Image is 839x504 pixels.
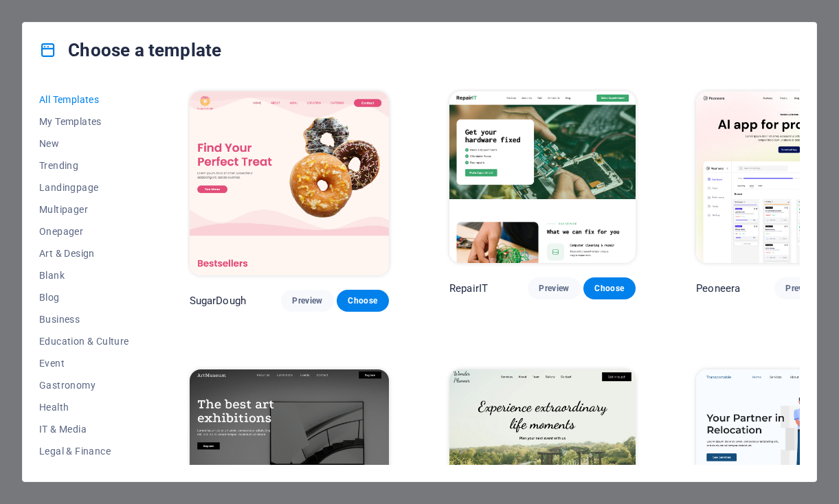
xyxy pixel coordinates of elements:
span: Education & Culture [39,336,129,347]
span: Onepager [39,226,129,237]
button: Legal & Finance [39,440,129,462]
span: Trending [39,160,129,171]
button: Preview [774,277,827,299]
button: Blank [39,264,129,286]
span: Gastronomy [39,380,129,391]
span: Preview [539,283,569,294]
h4: Choose a template [39,39,221,61]
span: Preview [292,295,322,306]
span: IT & Media [39,424,129,435]
button: Non-Profit [39,462,129,484]
button: Preview [528,277,580,299]
span: Blog [39,292,129,303]
span: Art & Design [39,248,129,259]
button: All Templates [39,89,129,111]
button: New [39,133,129,154]
span: Legal & Finance [39,446,129,457]
span: Blank [39,270,129,281]
button: Blog [39,286,129,308]
span: Multipager [39,204,129,215]
button: Business [39,308,129,330]
button: Onepager [39,220,129,242]
button: Health [39,396,129,418]
p: RepairIT [449,282,488,295]
img: RepairIT [449,91,636,263]
button: My Templates [39,111,129,133]
button: Education & Culture [39,330,129,352]
span: Health [39,402,129,413]
span: Business [39,314,129,325]
button: Landingpage [39,176,129,198]
span: New [39,138,129,149]
span: All Templates [39,94,129,105]
span: Preview [785,283,816,294]
span: Choose [594,283,625,294]
button: IT & Media [39,418,129,440]
button: Gastronomy [39,374,129,396]
span: Landingpage [39,182,129,193]
span: Choose [348,295,378,306]
p: Peoneera [696,282,740,295]
button: Event [39,352,129,374]
button: Multipager [39,198,129,220]
button: Trending [39,154,129,176]
button: Art & Design [39,242,129,264]
button: Choose [337,290,389,312]
span: My Templates [39,116,129,127]
span: Event [39,358,129,369]
button: Preview [281,290,333,312]
button: Choose [583,277,636,299]
img: SugarDough [190,91,389,275]
p: SugarDough [190,294,246,308]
